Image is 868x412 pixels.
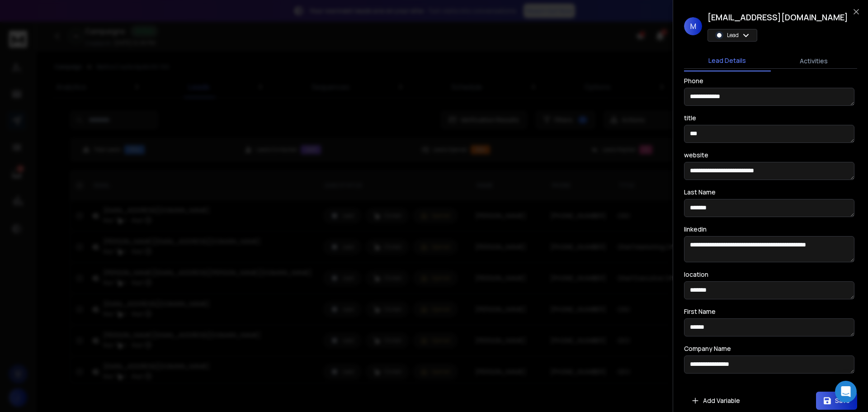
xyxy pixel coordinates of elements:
[684,308,716,315] label: First Name
[684,115,696,121] label: title
[684,17,702,35] span: M
[684,152,708,158] label: website
[708,11,848,24] h1: [EMAIL_ADDRESS][DOMAIN_NAME]
[771,51,858,71] button: Activities
[727,32,739,39] p: Lead
[684,78,703,84] label: Phone
[684,271,708,278] label: location
[816,392,857,410] button: Save
[684,392,747,410] button: Add Variable
[835,381,857,403] div: Open Intercom Messenger
[684,51,771,71] button: Lead Details
[684,189,716,195] label: Last Name
[684,346,731,352] label: Company Name
[684,226,707,232] label: linkedin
